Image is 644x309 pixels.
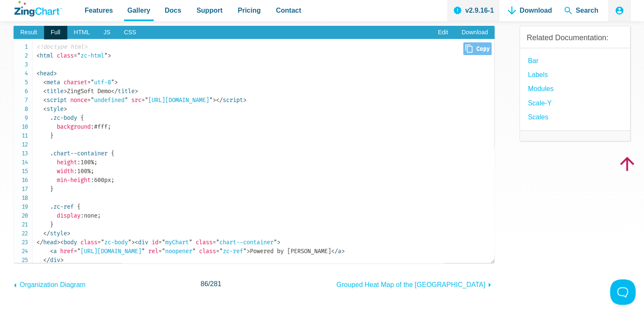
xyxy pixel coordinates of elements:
span: 281 [210,280,221,287]
span: " [145,97,148,104]
iframe: Toggle Customer Support [610,279,636,305]
span: " [128,239,131,246]
span: body [60,239,77,246]
span: " [124,97,128,104]
span: = [74,52,77,59]
span: Organization Diagram [19,281,86,288]
span: .zc-ref [50,203,74,210]
span: " [141,248,145,255]
span: background [57,123,91,130]
span: script [43,97,67,104]
span: > [53,70,57,77]
span: Pricing [238,5,260,16]
span: charset [64,79,87,86]
span: ; [108,123,111,130]
span: " [91,97,94,104]
span: < [36,70,40,77]
span: > [341,248,345,255]
a: Scales [528,111,548,123]
span: height [57,159,77,166]
span: < [60,239,64,246]
span: > [114,79,118,86]
span: class [80,239,97,246]
span: = [158,239,162,246]
span: ; [94,159,97,166]
span: Full [44,26,67,39]
span: </ [36,239,43,246]
span: " [243,248,246,255]
span: > [135,88,138,95]
span: " [162,248,165,255]
span: " [216,239,219,246]
span: undefined [87,97,128,104]
h3: Related Documentation: [527,33,623,43]
span: JS [97,26,117,39]
span: title [111,88,135,95]
span: class [196,239,213,246]
span: : [91,123,94,130]
span: < [36,52,40,59]
span: a [50,248,57,255]
span: noopener [158,248,196,255]
span: Grouped Heat Map of the [GEOGRAPHIC_DATA] [336,281,485,288]
span: </ [43,257,50,264]
span: > [277,239,280,246]
span: rel [148,248,158,255]
span: > [243,97,246,104]
span: " [162,239,165,246]
span: display [57,212,80,219]
span: zc-body [97,239,131,246]
span: ; [111,177,114,184]
span: : [77,159,80,166]
span: } [50,132,53,139]
span: < [135,239,138,246]
span: Docs [165,5,181,16]
span: head [36,239,57,246]
span: " [101,239,104,246]
span: > [67,230,70,237]
a: Grouped Heat Map of the [GEOGRAPHIC_DATA] [336,277,495,290]
span: class [199,248,216,255]
span: / [201,278,221,290]
span: </ [331,248,338,255]
span: < [50,248,53,255]
span: <!doctype html> [36,43,87,50]
span: zc-html [74,52,108,59]
span: myChart [158,239,192,246]
span: > [64,88,67,95]
span: { [77,203,80,210]
span: </ [111,88,118,95]
span: > [131,239,135,246]
span: id [152,239,158,246]
span: style [43,105,64,113]
span: = [87,97,91,104]
span: = [216,248,219,255]
span: a [331,248,341,255]
span: chart--container [213,239,277,246]
span: class [57,52,74,59]
span: " [77,248,80,255]
span: Contact [276,5,301,16]
span: " [219,248,223,255]
span: div [43,257,60,264]
span: src [131,97,141,104]
span: = [141,97,145,104]
span: #fff 100% 100% 600px none [36,114,114,237]
span: { [111,150,114,157]
a: Download [455,26,495,39]
span: Gallery [127,5,150,16]
span: nonce [70,97,87,104]
a: ZingChart Logo. Click to return to the homepage [14,1,62,17]
span: [URL][DOMAIN_NAME] [74,248,145,255]
a: Organization Diagram [14,277,86,290]
span: < [43,105,47,113]
span: href [60,248,74,255]
span: html [36,52,53,59]
span: = [74,248,77,255]
span: : [74,168,77,175]
span: HTML [67,26,97,39]
span: " [111,79,114,86]
a: Bar [528,55,539,66]
span: > [246,248,250,255]
span: head [36,70,53,77]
